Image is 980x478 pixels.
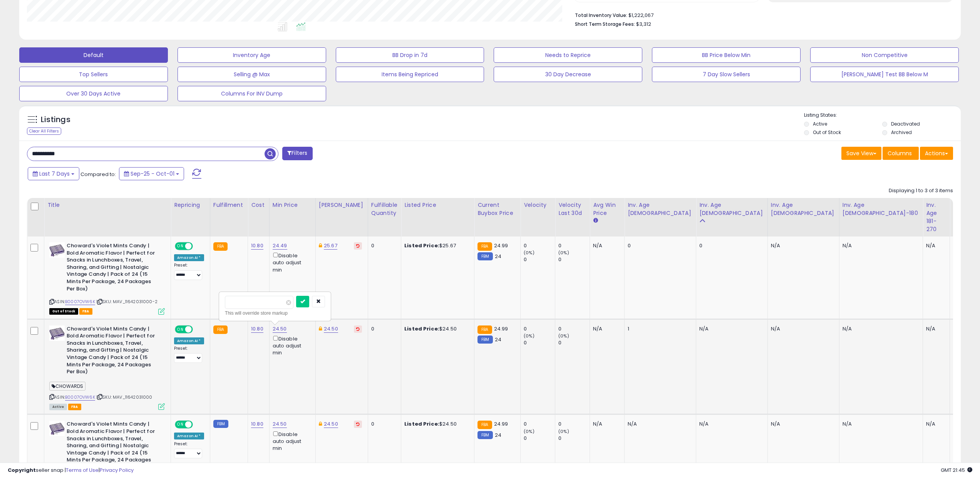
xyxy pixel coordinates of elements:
div: N/A [593,325,618,332]
label: Archived [891,129,912,136]
button: Actions [920,147,953,160]
div: N/A [628,421,690,428]
span: Sep-25 - Oct-01 [131,170,174,178]
div: This will override store markup [225,309,325,317]
a: 24.50 [324,420,338,428]
b: Choward's Violet Mints Candy | Bold Aromatic Flavor | Perfect for Snacks in Lunchboxes, Travel, S... [67,242,160,294]
div: 0 [699,242,762,249]
div: 0 [558,325,590,332]
div: 0 [371,242,395,249]
span: OFF [192,421,204,428]
span: All listings that are currently out of stock and unavailable for purchase on Amazon [49,308,78,315]
a: 24.50 [324,325,338,333]
label: Out of Stock [813,129,841,136]
button: BB Price Below Min [652,47,801,63]
b: Listed Price: [404,242,439,249]
div: Listed Price [404,201,471,209]
div: Cost [251,201,266,209]
label: Deactivated [891,121,920,127]
div: Disable auto adjust min [273,430,310,452]
img: 51rjcDmyNYL._SL40_.jpg [49,325,65,341]
button: Inventory Age [178,47,326,63]
span: 24.99 [494,242,508,249]
small: (0%) [558,428,569,434]
div: 0 [558,242,590,249]
div: N/A [926,325,944,332]
button: Items Being Repriced [336,67,484,82]
small: (0%) [558,333,569,339]
a: Privacy Policy [100,466,134,474]
span: 24.99 [494,325,508,332]
div: Inv. Age [DEMOGRAPHIC_DATA] [628,201,693,217]
div: Preset: [174,441,204,459]
div: N/A [843,421,917,428]
span: Last 7 Days [39,170,70,178]
span: FBA [79,308,92,315]
button: Top Sellers [19,67,168,82]
div: Title [47,201,168,209]
small: Avg Win Price. [593,217,598,224]
small: FBM [213,420,228,428]
a: B0007OVW6K [65,299,95,305]
span: ON [176,326,185,332]
button: Selling @ Max [178,67,326,82]
p: Listing States: [804,112,961,119]
div: N/A [699,421,762,428]
div: ASIN: [49,325,165,409]
div: Repricing [174,201,207,209]
div: Velocity Last 30d [558,201,586,217]
div: N/A [843,242,917,249]
span: 2025-10-9 21:45 GMT [941,466,972,474]
li: $1,222,067 [575,10,947,19]
small: (0%) [558,250,569,256]
div: Fulfillable Quantity [371,201,398,217]
span: | SKU: MAV_11642031000 [96,394,152,400]
small: FBA [477,325,492,334]
label: Active [813,121,827,127]
a: 24.50 [273,420,287,428]
button: Non Competitive [810,47,959,63]
div: Avg Win Price [593,201,621,217]
button: Filters [282,147,312,160]
a: 10.80 [251,325,263,333]
div: ASIN: [49,242,165,314]
div: seller snap | | [8,467,134,474]
button: Over 30 Days Active [19,86,168,101]
span: | SKU: MAV_11642031000-2 [96,299,157,305]
div: N/A [771,325,833,332]
a: 10.80 [251,420,263,428]
div: $24.50 [404,325,468,332]
button: 7 Day Slow Sellers [652,67,801,82]
b: Choward's Violet Mints Candy | Bold Aromatic Flavor | Perfect for Snacks in Lunchboxes, Travel, S... [67,421,160,473]
h5: Listings [41,114,70,125]
b: Listed Price: [404,325,439,332]
div: Amazon AI * [174,337,204,344]
div: Min Price [273,201,312,209]
small: FBA [477,421,492,429]
a: B0007OVW6K [65,394,95,401]
small: FBM [477,335,493,344]
div: N/A [926,242,944,249]
small: FBM [477,431,493,439]
button: BB Drop in 7d [336,47,484,63]
div: 0 [558,421,590,428]
button: Columns For INV Dump [178,86,326,101]
div: 0 [558,435,590,442]
div: N/A [593,421,618,428]
div: Preset: [174,263,204,280]
div: [PERSON_NAME] [319,201,365,209]
div: N/A [843,325,917,332]
div: 0 [524,256,555,263]
span: CHOWARDS [49,382,85,391]
div: Inv. Age 181-270 [926,201,946,233]
div: Fulfillment [213,201,245,209]
div: 0 [524,339,555,346]
img: 51rjcDmyNYL._SL40_.jpg [49,242,65,258]
div: 0 [524,242,555,249]
small: FBA [213,242,228,251]
span: 24 [495,431,501,439]
div: Velocity [524,201,552,209]
div: 0 [371,325,395,332]
button: Default [19,47,168,63]
div: $25.67 [404,242,468,249]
